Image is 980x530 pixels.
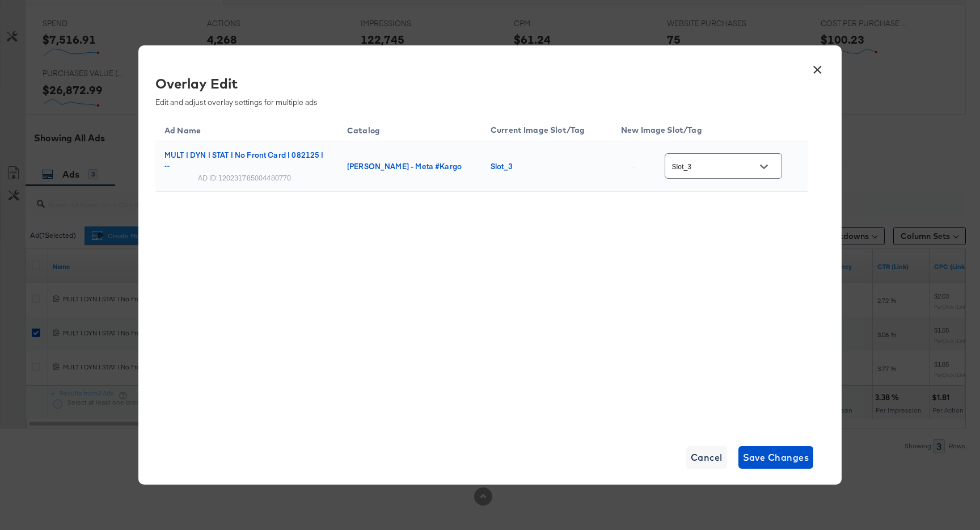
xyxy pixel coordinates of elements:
[738,446,814,469] button: Save Changes
[347,162,468,171] div: [PERSON_NAME] - Meta #Kargo
[755,158,772,175] button: Open
[481,116,612,141] th: Current Image Slot/Tag
[807,57,827,77] button: ×
[691,449,723,465] span: Cancel
[164,125,216,136] span: Ad Name
[612,116,808,141] th: New Image Slot/Tag
[155,74,799,107] div: Edit and adjust overlay settings for multiple ads
[155,74,799,93] div: Overlay Edit
[743,449,809,465] span: Save Changes
[347,125,395,136] span: Catalog
[164,150,324,169] div: MULT | DYN | STAT | No Front Card | 082125 | ...
[491,162,598,171] div: Slot_3
[198,173,292,182] div: AD ID: 120231785004480770
[686,446,727,469] button: Cancel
